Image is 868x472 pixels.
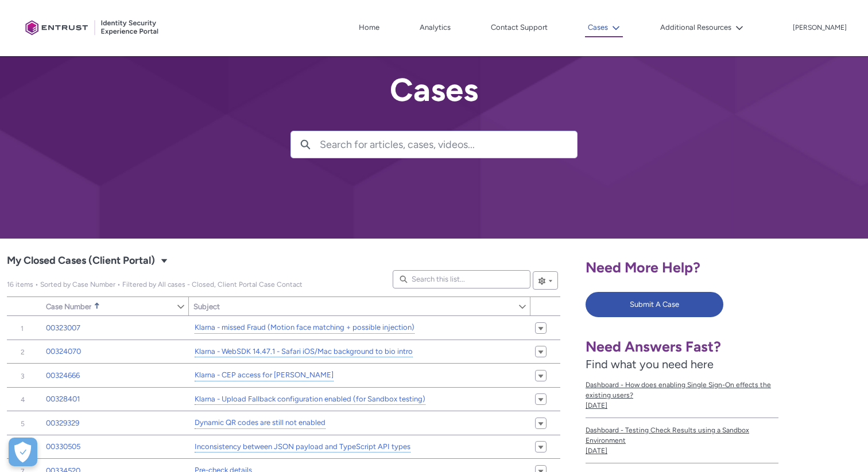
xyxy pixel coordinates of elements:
button: Cases [585,19,623,37]
button: Open Preferences [9,438,37,466]
span: Find what you need here [586,357,714,371]
a: 00330505 [46,441,80,453]
button: Additional Resources [657,19,746,36]
a: 00329329 [46,418,79,429]
a: Contact Support [488,19,551,36]
span: Dashboard - Testing Check Results using a Sandbox Environment [586,425,778,446]
a: Dashboard - Testing Check Results using a Sandbox Environment[DATE] [586,418,778,463]
button: Select a List View: Cases [157,253,171,267]
a: Klarna - WebSDK 14.47.1 - Safari iOS/Mac background to bio intro [195,346,413,358]
a: 00323007 [46,322,80,334]
span: Case Number [46,302,91,311]
span: My Closed Cases (Client Portal) [7,280,303,288]
p: [PERSON_NAME] [793,24,847,32]
a: Inconsistency between JSON payload and TypeScript API types [195,441,410,453]
a: Dashboard - How does enabling Single Sign-On effects the existing users?[DATE] [586,373,778,418]
button: Search [291,131,320,158]
div: Cookie Preferences [9,438,37,466]
iframe: Qualified Messenger [664,206,868,472]
a: Home [356,19,382,36]
a: Klarna - CEP access for [PERSON_NAME] [195,369,334,381]
a: Subject [189,297,518,315]
button: Submit A Case [586,292,723,317]
lightning-formatted-date-time: [DATE] [586,401,607,409]
a: Case Number [41,297,176,315]
a: Klarna - missed Fraud (Motion face matching + possible injection) [195,322,414,334]
input: Search for articles, cases, videos... [320,131,577,158]
h1: Need Answers Fast? [586,338,778,356]
lightning-formatted-date-time: [DATE] [586,447,607,455]
a: 00324070 [46,346,81,357]
span: My Closed Cases (Client Portal) [7,252,155,270]
button: List View Controls [533,271,558,290]
a: Analytics, opens in new tab [417,19,454,36]
span: Dashboard - How does enabling Single Sign-On effects the existing users? [586,380,778,400]
span: Need More Help? [586,259,700,276]
a: 00328401 [46,393,80,405]
a: 00324666 [46,370,80,381]
h2: Cases [290,72,578,108]
a: Dynamic QR codes are still not enabled [195,417,325,429]
a: Klarna - Upload Fallback configuration enabled (for Sandbox testing) [195,393,425,405]
input: Search this list... [393,270,530,288]
button: User Profile d.gallagher [792,21,847,33]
